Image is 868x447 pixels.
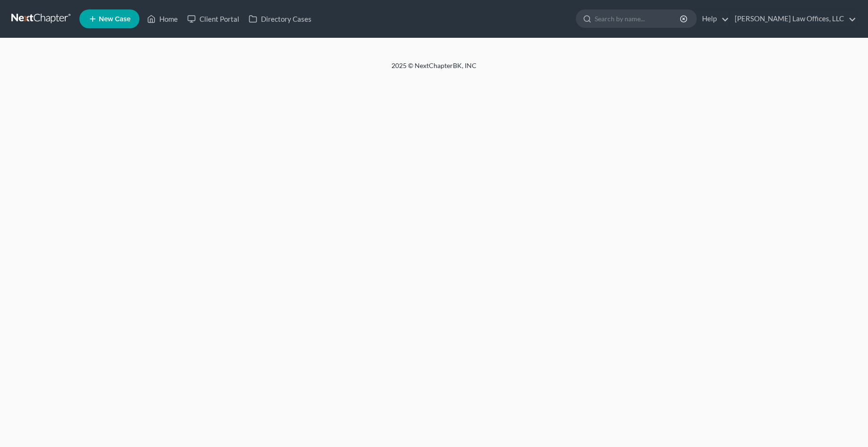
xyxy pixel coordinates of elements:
a: Client Portal [182,10,244,27]
a: Directory Cases [244,10,316,27]
a: Help [697,10,729,27]
div: 2025 © NextChapterBK, INC [165,61,703,78]
input: Search by name... [595,10,681,27]
span: New Case [99,16,130,23]
a: [PERSON_NAME] Law Offices, LLC [730,10,856,27]
a: Home [142,10,182,27]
